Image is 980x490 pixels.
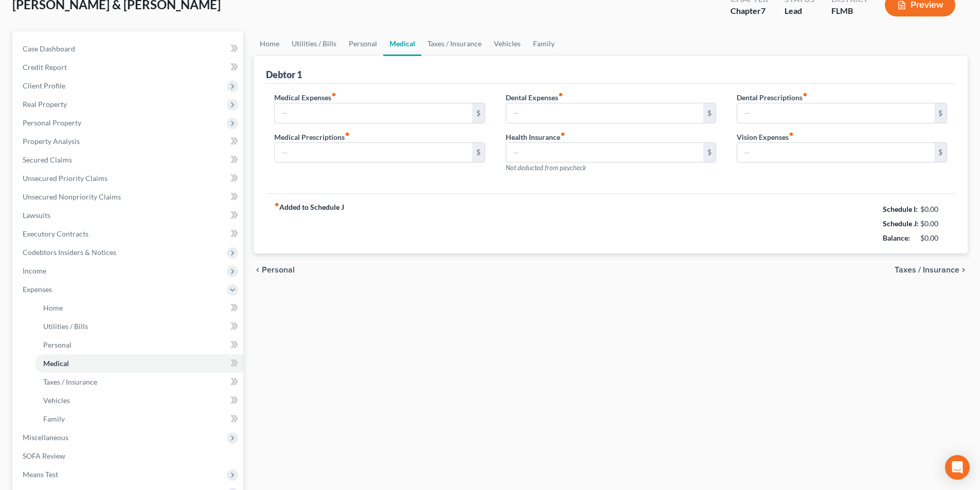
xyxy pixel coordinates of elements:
span: Expenses [23,285,52,294]
a: Unsecured Priority Claims [14,169,243,188]
a: Case Dashboard [14,40,243,58]
a: Taxes / Insurance [35,373,243,391]
span: Unsecured Nonpriority Claims [23,192,121,201]
button: Taxes / Insurance chevron_right [895,266,968,274]
a: Unsecured Nonpriority Claims [14,188,243,206]
i: fiber_manual_record [558,92,563,97]
a: Vehicles [488,31,527,56]
div: $ [472,143,485,162]
i: fiber_manual_record [789,132,794,137]
span: Taxes / Insurance [895,266,959,274]
span: Case Dashboard [23,44,75,53]
label: Medical Prescriptions [274,132,350,142]
label: Dental Prescriptions [737,92,808,103]
span: Medical [43,359,69,368]
strong: Schedule J: [883,219,919,228]
span: Taxes / Insurance [43,377,97,386]
i: chevron_left [254,266,262,274]
a: Family [527,31,561,56]
a: Executory Contracts [14,225,243,243]
i: fiber_manual_record [560,132,565,137]
span: Personal [262,266,295,274]
a: Medical [35,354,243,373]
label: Health Insurance [506,132,565,142]
span: Personal [43,340,72,349]
a: SOFA Review [14,447,243,465]
span: Not deducted from paycheck [506,164,586,172]
a: Personal [35,336,243,354]
a: Home [35,299,243,317]
i: fiber_manual_record [274,202,279,207]
a: Vehicles [35,391,243,410]
input: -- [737,143,934,162]
span: Secured Claims [23,155,72,164]
a: Family [35,410,243,428]
label: Dental Expenses [506,92,563,103]
div: $ [703,103,716,123]
span: Personal Property [23,118,81,127]
span: Real Property [23,100,67,108]
input: -- [506,103,703,123]
span: Home [43,303,63,312]
div: $0.00 [920,219,948,229]
span: 7 [761,6,765,15]
strong: Schedule I: [883,205,918,213]
div: $ [472,103,485,123]
a: Credit Report [14,58,243,77]
div: $ [703,143,716,162]
div: Debtor 1 [266,68,302,81]
div: $ [934,143,947,162]
i: fiber_manual_record [345,132,350,137]
a: Personal [343,31,383,56]
span: Lawsuits [23,211,50,220]
input: -- [275,143,472,162]
div: Lead [785,5,815,17]
a: Home [254,31,286,56]
label: Vision Expenses [737,132,794,142]
a: Medical [383,31,421,56]
strong: Balance: [883,233,910,242]
a: Taxes / Insurance [421,31,488,56]
span: Income [23,266,46,275]
span: Means Test [23,470,58,479]
input: -- [737,103,934,123]
span: Unsecured Priority Claims [23,174,108,183]
i: fiber_manual_record [331,92,336,97]
span: Codebtors Insiders & Notices [23,248,116,257]
span: SOFA Review [23,451,65,460]
span: Miscellaneous [23,433,68,442]
div: Open Intercom Messenger [945,455,970,480]
div: $ [934,103,947,123]
a: Secured Claims [14,151,243,169]
i: chevron_right [959,266,968,274]
strong: Added to Schedule J [274,202,344,245]
a: Utilities / Bills [35,317,243,336]
span: Vehicles [43,396,70,405]
div: FLMB [831,5,868,17]
input: -- [506,143,703,162]
div: $0.00 [920,204,948,214]
a: Lawsuits [14,206,243,225]
span: Client Profile [23,81,65,90]
span: Executory Contracts [23,229,88,238]
a: Utilities / Bills [286,31,343,56]
label: Medical Expenses [274,92,336,103]
span: Family [43,414,65,423]
input: -- [275,103,472,123]
span: Credit Report [23,63,67,71]
a: Property Analysis [14,132,243,151]
div: $0.00 [920,233,948,243]
button: chevron_left Personal [254,266,295,274]
i: fiber_manual_record [803,92,808,97]
div: Chapter [730,5,768,17]
span: Property Analysis [23,137,80,146]
span: Utilities / Bills [43,322,88,331]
